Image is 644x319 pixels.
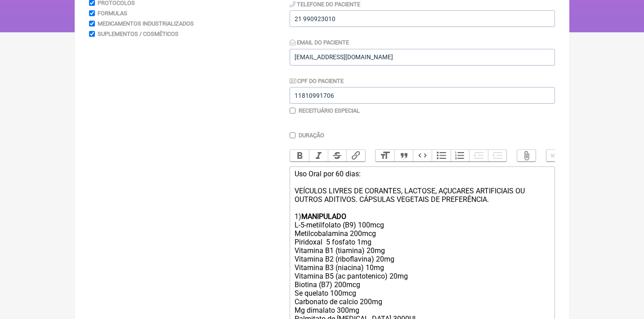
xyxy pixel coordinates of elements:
label: Receituário Especial [299,107,360,114]
button: Heading [376,150,394,162]
label: Telefone do Paciente [290,1,360,8]
label: Email do Paciente [290,39,349,46]
label: Medicamentos Industrializados [98,20,194,27]
button: Strikethrough [328,150,347,162]
button: Bold [290,150,309,162]
button: Increase Level [488,150,507,162]
div: Uso Oral por 60 dias: VEÍCULOS LIVRES DE CORANTES, LACTOSE, AÇUCARES ARTIFICIAIS OU OUTROS ADITIV... [295,170,550,221]
strong: MANIPULADO [301,212,346,221]
button: Bullets [432,150,451,162]
button: Undo [546,150,565,162]
button: Attach Files [517,150,536,162]
button: Link [346,150,365,162]
button: Italic [309,150,328,162]
label: Suplementos / Cosméticos [98,31,179,37]
label: Formulas [98,10,127,17]
button: Code [413,150,432,162]
button: Quote [394,150,413,162]
label: Duração [299,132,324,139]
button: Numbers [451,150,470,162]
label: CPF do Paciente [290,78,344,84]
button: Decrease Level [469,150,488,162]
